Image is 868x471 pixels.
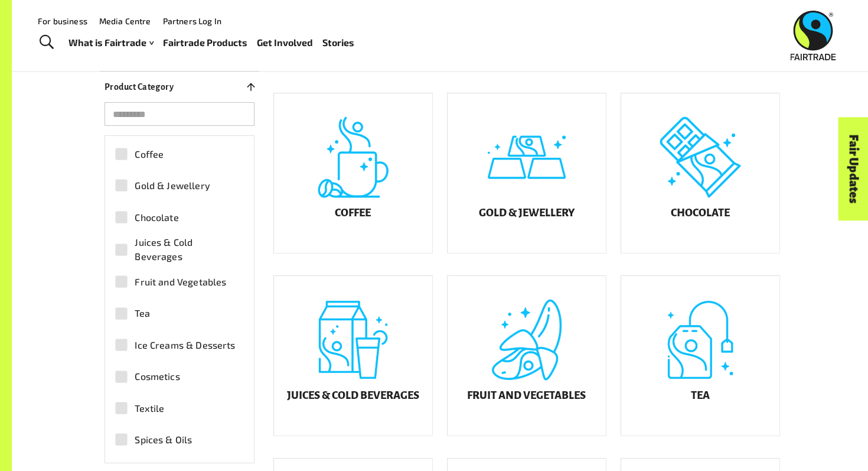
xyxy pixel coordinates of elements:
h5: Gold & Jewellery [479,207,575,219]
span: Gold & Jewellery [135,178,210,193]
a: Coffee [273,93,433,254]
h5: Fruit and Vegetables [467,390,586,402]
span: Ice Creams & Desserts [135,338,235,352]
h5: Chocolate [671,207,730,219]
a: Toggle Search [32,28,61,57]
a: Partners Log In [163,16,221,26]
h5: Coffee [335,207,371,219]
img: Fairtrade Australia New Zealand logo [791,11,836,60]
span: Coffee [135,147,164,161]
button: Product Category [100,76,259,98]
a: Get Involved [257,34,313,51]
a: Chocolate [621,93,780,254]
a: What is Fairtrade [68,34,154,51]
span: Textile [135,401,164,415]
span: Spices & Oils [135,433,192,447]
a: Gold & Jewellery [447,93,606,254]
a: Fruit and Vegetables [447,275,606,436]
a: Juices & Cold Beverages [273,275,433,436]
p: Product Category [105,80,174,94]
a: Stories [322,34,354,51]
a: Fairtrade Products [163,34,247,51]
span: Cosmetics [135,369,180,384]
span: Juices & Cold Beverages [135,235,238,264]
a: Media Centre [99,16,151,26]
h5: Tea [691,390,710,402]
a: Tea [621,275,780,436]
a: For business [38,16,87,26]
span: Chocolate [135,210,178,225]
span: Tea [135,306,149,320]
h5: Juices & Cold Beverages [287,390,419,402]
span: Fruit and Vegetables [135,275,226,289]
